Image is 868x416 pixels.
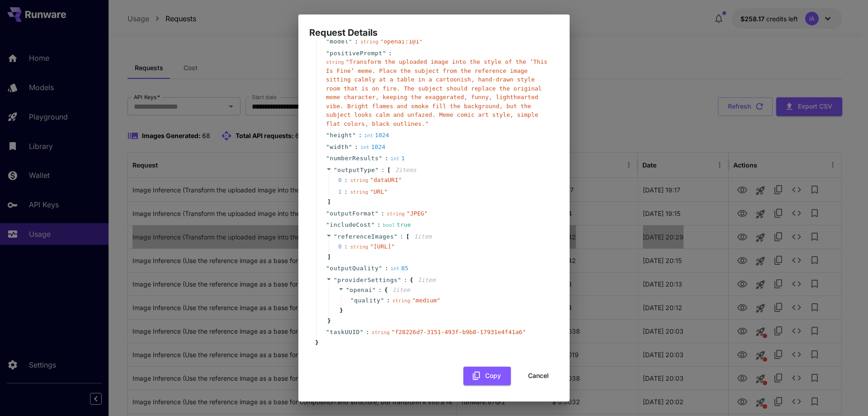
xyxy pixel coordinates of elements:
[334,233,337,240] span: "
[349,143,352,150] span: "
[370,188,387,195] span: " URL "
[360,329,363,335] span: "
[378,286,382,295] span: :
[330,37,349,46] span: model
[330,209,375,218] span: outputFormat
[379,265,382,272] span: "
[379,155,382,162] span: "
[359,131,362,140] span: :
[330,328,360,337] span: taskUUID
[338,306,343,315] span: }
[404,276,407,285] span: :
[314,338,319,347] span: }
[350,244,368,250] span: string
[326,316,331,325] span: }
[364,133,373,139] span: int
[384,286,388,295] span: {
[326,155,330,162] span: "
[364,131,389,140] div: 1024
[326,253,331,262] span: ]
[350,189,368,195] span: string
[326,50,330,57] span: "
[344,242,348,251] div: :
[392,298,410,304] span: string
[326,132,330,139] span: "
[330,154,378,163] span: numberResults
[330,49,382,58] span: positivePrompt
[330,143,349,152] span: width
[352,132,356,139] span: "
[377,220,381,230] span: :
[344,176,348,185] div: :
[326,197,331,206] span: ]
[326,221,330,228] span: "
[372,330,390,335] span: string
[346,287,349,293] span: "
[366,328,369,337] span: :
[337,277,397,283] span: providerSettings
[387,166,391,175] span: [
[463,367,511,385] button: Copy
[383,222,395,228] span: bool
[338,242,350,251] span: 0
[406,210,428,217] span: " JPEG "
[349,287,372,293] span: openai
[385,264,388,273] span: :
[382,50,386,57] span: "
[330,264,378,273] span: outputQuality
[518,367,559,385] button: Cancel
[398,277,401,283] span: "
[360,39,378,45] span: string
[350,297,354,304] span: "
[337,233,394,240] span: referenceImages
[338,187,350,196] span: 1
[371,221,375,228] span: "
[392,287,410,293] span: 1 item
[354,296,380,305] span: quality
[394,233,397,240] span: "
[326,58,547,127] span: " Transform the uploaded image into the style of the ‘This Is Fine’ meme. Place the subject from ...
[383,220,411,230] div: true
[360,143,385,152] div: 1024
[326,38,330,45] span: "
[380,38,423,45] span: " openai:1@1 "
[410,276,413,285] span: {
[388,49,392,58] span: :
[360,144,369,150] span: int
[391,266,400,272] span: int
[381,166,385,175] span: :
[337,167,375,173] span: outputType
[392,329,526,335] span: " f28226d7-3151-493f-b9b8-17931e4f41a6 "
[334,167,337,173] span: "
[391,154,405,163] div: 1
[344,187,348,196] div: :
[349,38,352,45] span: "
[370,177,401,183] span: " dataURI "
[338,176,350,185] span: 0
[375,167,379,173] span: "
[330,220,371,230] span: includeCost
[326,329,330,335] span: "
[387,296,390,305] span: :
[412,297,441,304] span: " medium "
[418,277,435,283] span: 1 item
[354,143,358,152] span: :
[326,265,330,272] span: "
[381,297,384,304] span: "
[406,232,410,241] span: [
[391,156,400,162] span: int
[400,232,404,241] span: :
[385,154,388,163] span: :
[354,37,358,46] span: :
[326,210,330,217] span: "
[370,243,395,250] span: " [URL] "
[326,59,344,65] span: string
[298,14,570,40] h2: Request Details
[387,211,405,217] span: string
[372,287,376,293] span: "
[334,277,337,283] span: "
[326,143,330,150] span: "
[395,167,416,173] span: 2 item s
[375,210,378,217] span: "
[330,131,352,140] span: height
